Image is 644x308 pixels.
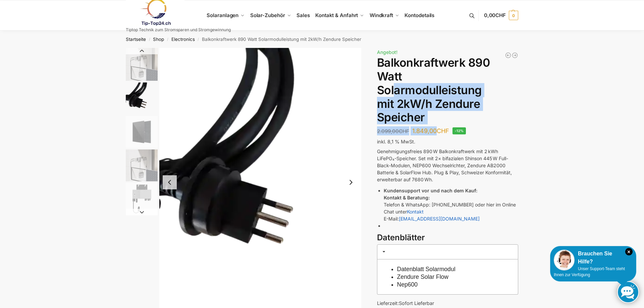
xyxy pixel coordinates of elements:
[124,81,158,115] li: 2 / 5
[114,30,530,48] nav: Breadcrumb
[397,266,455,272] a: Datenblatt Solarmodul
[554,250,633,266] div: Brauchen Sie Hilfe?
[554,250,575,270] img: Customer service
[126,149,158,181] img: Zendure-solar-flow-Batteriespeicher für Balkonkraftwerke
[377,300,434,306] span: Lieferzeit:
[384,195,430,200] strong: Kontakt & Beratung:
[452,127,466,134] span: -12%
[384,188,477,193] strong: Kundensupport vor und nach dem Kauf:
[367,0,402,30] a: Windkraft
[554,266,625,277] span: Unser Support-Team steht Ihnen zur Verfügung
[397,273,449,280] a: Zendure Solar Flow
[124,182,158,215] li: 5 / 5
[126,116,158,148] img: Maysun
[377,148,518,183] p: Genehmigungsfreies 890 W Balkonkraftwerk mit 2 kWh LiFePO₄-Speicher. Set mit 2× bifazialen Shinso...
[399,216,480,222] a: [EMAIL_ADDRESS][DOMAIN_NAME]
[484,12,506,18] span: 0,00
[126,209,158,215] button: Next slide
[250,12,285,18] span: Solar-Zubehör
[164,37,171,42] span: /
[412,127,449,134] bdi: 1.849,00
[377,49,397,55] span: Angebot!
[484,5,518,25] a: 0,00CHF 0
[437,127,449,134] span: CHF
[377,139,415,144] span: inkl. 8,1 % MwSt.
[126,183,158,215] img: nep-microwechselrichter-600w
[297,12,310,18] span: Sales
[195,37,202,42] span: /
[163,175,177,189] button: Previous slide
[370,12,393,18] span: Windkraft
[377,56,518,124] h1: Balkonkraftwerk 890 Watt Solarmodulleistung mit 2kW/h Zendure Speicher
[399,300,434,306] span: Sofort Lieferbar
[124,148,158,182] li: 4 / 5
[509,11,518,20] span: 0
[384,187,518,222] li: Telefon & WhatsApp: [PHONE_NUMBER] oder hier im Online Chat unter E-Mail:
[505,52,512,59] a: 890/600 Watt Solarkraftwerk + 2,7 KW Batteriespeicher Genehmigungsfrei
[126,82,158,114] img: Anschlusskabel-3meter_schweizer-stecker
[315,12,358,18] span: Kontakt & Anfahrt
[344,175,358,189] button: Next slide
[124,115,158,148] li: 3 / 5
[495,12,506,18] span: CHF
[248,0,294,30] a: Solar-Zubehör
[153,37,164,42] a: Shop
[126,48,158,54] button: Previous slide
[126,37,146,42] a: Startseite
[402,0,437,30] a: Kontodetails
[625,248,633,255] i: Schließen
[405,12,434,18] span: Kontodetails
[313,0,367,30] a: Kontakt & Anfahrt
[377,232,518,244] h3: Datenblätter
[126,48,158,81] img: Zendure-solar-flow-Batteriespeicher für Balkonkraftwerke
[146,37,153,42] span: /
[377,128,409,134] bdi: 2.099,00
[512,52,518,59] a: Balkonkraftwerk 890 Watt Solarmodulleistung mit 1kW/h Zendure Speicher
[294,0,313,30] a: Sales
[171,37,195,42] a: Electronics
[399,128,409,134] span: CHF
[397,281,418,288] a: Nep600
[124,48,158,81] li: 1 / 5
[126,28,231,32] p: Tiptop Technik zum Stromsparen und Stromgewinnung
[407,209,424,214] a: Kontakt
